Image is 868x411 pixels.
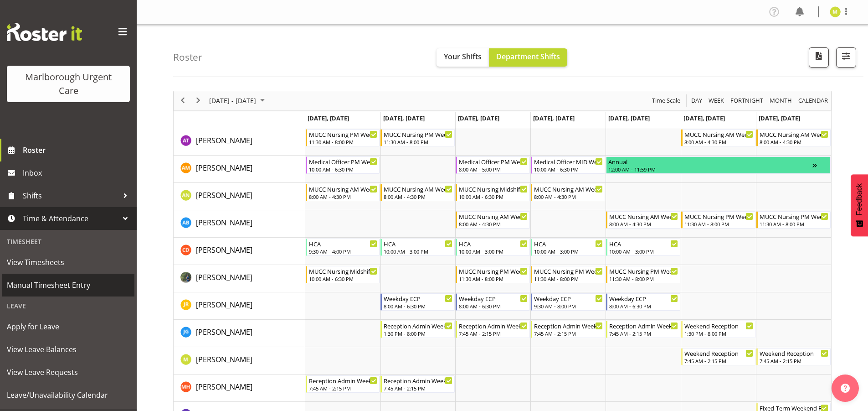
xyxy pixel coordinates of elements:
div: 8:00 AM - 6:30 PM [384,302,452,310]
div: MUCC Nursing AM Weekday [309,184,378,193]
button: Your Shifts [437,48,489,67]
span: [PERSON_NAME] [196,190,252,200]
div: 7:45 AM - 2:15 PM [309,385,378,392]
div: MUCC Nursing PM Weekday [534,266,603,276]
td: Gloria Varghese resource [174,265,305,292]
div: Jacinta Rangi"s event - Weekday ECP Begin From Thursday, October 9, 2025 at 9:30:00 AM GMT+13:00 ... [531,293,605,311]
span: [PERSON_NAME] [196,218,252,228]
div: Alysia Newman-Woods"s event - MUCC Nursing AM Weekday Begin From Thursday, October 9, 2025 at 8:0... [531,184,605,201]
div: Alexandra Madigan"s event - Medical Officer PM Weekday Begin From Monday, October 6, 2025 at 10:0... [306,156,380,174]
span: Week [708,95,725,106]
div: 11:30 AM - 8:00 PM [760,220,828,228]
div: Reception Admin Weekday AM [384,376,452,385]
div: HCA [609,239,678,248]
div: MUCC Nursing PM Weekends [760,212,828,221]
span: [PERSON_NAME] [196,327,252,337]
div: Weekday ECP [534,294,603,303]
div: Margret Hall"s event - Reception Admin Weekday AM Begin From Tuesday, October 7, 2025 at 7:45:00 ... [380,375,455,393]
button: Time Scale [651,95,682,106]
span: [DATE] - [DATE] [208,95,257,106]
a: View Timesheets [2,251,134,274]
span: Time Scale [651,95,681,106]
a: [PERSON_NAME] [196,190,252,201]
div: 8:00 AM - 6:30 PM [609,302,678,310]
span: [PERSON_NAME] [196,354,252,364]
div: Reception Admin Weekday PM [384,321,452,330]
div: HCA [384,239,452,248]
div: Alexandra Madigan"s event - Annual Begin From Friday, October 10, 2025 at 12:00:00 AM GMT+13:00 E... [606,156,831,174]
div: Weekday ECP [459,294,528,303]
a: [PERSON_NAME] [196,354,252,365]
div: Medical Officer PM Weekday [309,157,378,166]
div: 10:00 AM - 6:30 PM [534,166,603,173]
td: Cordelia Davies resource [174,238,305,265]
a: Manual Timesheet Entry [2,274,134,297]
div: 7:45 AM - 2:15 PM [684,357,753,364]
div: MUCC Nursing AM Weekends [760,130,828,139]
span: [DATE], [DATE] [759,114,800,122]
button: Download a PDF of the roster according to the set date range. [809,47,829,68]
div: Agnes Tyson"s event - MUCC Nursing PM Weekday Begin From Monday, October 6, 2025 at 11:30:00 AM G... [306,129,380,146]
button: Feedback - Show survey [851,174,868,236]
span: Day [690,95,703,106]
div: Cordelia Davies"s event - HCA Begin From Tuesday, October 7, 2025 at 10:00:00 AM GMT+13:00 Ends A... [380,239,455,256]
div: MUCC Nursing AM Weekday [459,212,528,221]
div: 8:00 AM - 4:30 PM [309,193,378,200]
td: Agnes Tyson resource [174,128,305,156]
div: Andrew Brooks"s event - MUCC Nursing PM Weekends Begin From Sunday, October 12, 2025 at 11:30:00 ... [756,211,831,229]
span: [DATE], [DATE] [608,114,650,122]
img: help-xxl-2.png [841,384,850,393]
div: October 06 - 12, 2025 [206,91,270,110]
a: [PERSON_NAME] [196,381,252,392]
span: [PERSON_NAME] [196,272,252,282]
div: 7:45 AM - 2:15 PM [384,385,452,392]
div: Cordelia Davies"s event - HCA Begin From Monday, October 6, 2025 at 9:30:00 AM GMT+13:00 Ends At ... [306,239,380,256]
div: 10:00 AM - 3:00 PM [534,248,603,255]
button: Filter Shifts [836,47,856,68]
td: Jacinta Rangi resource [174,292,305,320]
div: Reception Admin Weekday AM [309,376,378,385]
div: Cordelia Davies"s event - HCA Begin From Friday, October 10, 2025 at 10:00:00 AM GMT+13:00 Ends A... [606,239,680,256]
div: 11:30 AM - 8:00 PM [459,275,528,282]
div: 7:45 AM - 2:15 PM [760,357,828,364]
a: View Leave Balances [2,338,134,361]
div: Weekday ECP [384,294,452,303]
span: Month [769,95,793,106]
div: Margret Hall"s event - Reception Admin Weekday AM Begin From Monday, October 6, 2025 at 7:45:00 A... [306,375,380,393]
div: MUCC Nursing PM Weekday [459,266,528,276]
div: 8:00 AM - 6:30 PM [459,302,528,310]
div: Andrew Brooks"s event - MUCC Nursing PM Weekends Begin From Saturday, October 11, 2025 at 11:30:0... [681,211,755,229]
div: 10:00 AM - 3:00 PM [609,248,678,255]
div: Medical Officer MID Weekday [534,157,603,166]
div: MUCC Nursing AM Weekday [534,184,603,193]
div: HCA [309,239,378,248]
div: Reception Admin Weekday AM [609,321,678,330]
span: [PERSON_NAME] [196,382,252,392]
span: View Leave Balances [7,343,130,356]
div: MUCC Nursing PM Weekday [309,130,378,139]
div: Josephine Godinez"s event - Reception Admin Weekday AM Begin From Friday, October 10, 2025 at 7:4... [606,321,680,338]
button: Fortnight [729,95,765,106]
div: 10:00 AM - 3:00 PM [384,248,452,255]
div: Alysia Newman-Woods"s event - MUCC Nursing AM Weekday Begin From Monday, October 6, 2025 at 8:00:... [306,184,380,201]
div: Agnes Tyson"s event - MUCC Nursing PM Weekday Begin From Tuesday, October 7, 2025 at 11:30:00 AM ... [380,129,455,146]
div: 10:00 AM - 6:30 PM [459,193,528,200]
td: Alysia Newman-Woods resource [174,183,305,210]
span: Fortnight [729,95,764,106]
span: [PERSON_NAME] [196,300,252,310]
a: [PERSON_NAME] [196,162,252,173]
div: 7:45 AM - 2:15 PM [459,330,528,337]
div: 11:30 AM - 8:00 PM [309,138,378,146]
div: Weekend Reception [684,349,753,358]
div: Alysia Newman-Woods"s event - MUCC Nursing Midshift Begin From Wednesday, October 8, 2025 at 10:0... [456,184,530,201]
div: Leave [2,297,134,315]
span: Apply for Leave [7,320,130,333]
div: 7:45 AM - 2:15 PM [609,330,678,337]
span: Department Shifts [496,52,560,62]
span: Leave/Unavailability Calendar [7,388,130,402]
div: Cordelia Davies"s event - HCA Begin From Thursday, October 9, 2025 at 10:00:00 AM GMT+13:00 Ends ... [531,239,605,256]
a: [PERSON_NAME] [196,272,252,283]
span: Shifts [23,189,118,203]
td: Margie Vuto resource [174,347,305,375]
div: Margie Vuto"s event - Weekend Reception Begin From Sunday, October 12, 2025 at 7:45:00 AM GMT+13:... [756,348,831,365]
